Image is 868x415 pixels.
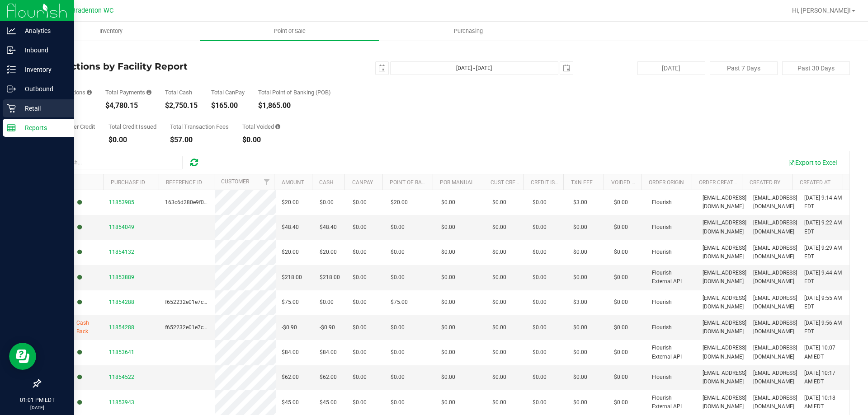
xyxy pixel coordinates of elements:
p: Retail [16,103,70,114]
span: $0.00 [614,223,628,232]
span: $0.00 [441,248,455,256]
span: $0.00 [614,398,628,407]
span: Cash Back [76,319,98,336]
span: $0.00 [353,198,367,207]
span: Flourish [652,248,672,256]
span: $0.00 [533,198,547,207]
span: $0.00 [441,298,455,307]
span: 11853889 [109,274,134,280]
a: Filter [259,174,274,190]
span: $0.00 [533,298,547,307]
span: Purchasing [442,27,495,35]
button: Export to Excel [782,155,843,170]
button: [DATE] [637,61,705,75]
span: $0.00 [353,248,367,256]
span: $48.40 [282,223,299,232]
span: f652232e01e7c2b06dbc59c994e1c985 [165,324,262,331]
p: [DATE] [4,404,70,411]
span: 11854288 [109,324,134,331]
span: $0.00 [614,273,628,282]
span: $0.00 [614,298,628,307]
span: $218.00 [282,273,302,282]
span: select [560,62,573,75]
span: [EMAIL_ADDRESS][DOMAIN_NAME] [753,244,797,261]
div: Total Payments [105,89,151,95]
span: [DATE] 10:07 AM EDT [804,344,844,361]
div: $0.00 [108,136,156,144]
span: $0.00 [391,248,405,256]
span: Flourish External API [652,344,692,361]
span: $0.00 [391,273,405,282]
div: $2,750.15 [165,102,198,109]
span: $0.00 [492,273,506,282]
span: $0.00 [353,298,367,307]
span: $0.00 [391,348,405,357]
span: $0.00 [533,348,547,357]
span: $0.00 [533,373,547,382]
span: $0.00 [533,398,547,407]
span: [EMAIL_ADDRESS][DOMAIN_NAME] [753,394,797,411]
i: Count of all successful payment transactions, possibly including voids, refunds, and cash-back fr... [87,89,92,95]
span: $0.00 [614,323,628,332]
span: Point of Sale [262,27,318,35]
a: Credit Issued [531,179,568,186]
div: $165.00 [211,102,245,109]
h4: Transactions by Facility Report [40,61,310,71]
iframe: Resource center [9,343,36,370]
p: Outbound [16,84,70,94]
i: Sum of all voided payment transaction amounts, excluding tips and transaction fees. [275,124,280,130]
span: $0.00 [441,323,455,332]
span: f652232e01e7c2b06dbc59c994e1c985 [165,299,262,305]
span: 11854288 [109,299,134,305]
span: Flourish External API [652,394,692,411]
span: [DATE] 10:18 AM EDT [804,394,844,411]
span: $0.00 [492,198,506,207]
span: $0.00 [533,248,547,256]
span: 11854522 [109,374,134,380]
span: [EMAIL_ADDRESS][DOMAIN_NAME] [753,294,797,311]
span: [EMAIL_ADDRESS][DOMAIN_NAME] [753,369,797,386]
span: [EMAIL_ADDRESS][DOMAIN_NAME] [703,369,746,386]
span: Inventory [87,27,135,35]
div: $4,780.15 [105,102,151,109]
span: $3.00 [573,198,587,207]
p: Reports [16,122,70,133]
inline-svg: Retail [7,104,16,113]
span: [DATE] 10:17 AM EDT [804,369,844,386]
span: $20.00 [320,248,337,256]
span: $0.00 [533,273,547,282]
span: $62.00 [320,373,337,382]
a: Inventory [22,22,200,41]
span: $0.00 [573,348,587,357]
a: Amount [282,179,304,186]
span: $75.00 [391,298,408,307]
a: Reference ID [166,179,202,186]
span: $0.00 [441,223,455,232]
span: $20.00 [391,198,408,207]
span: $0.00 [533,323,547,332]
inline-svg: Outbound [7,84,16,93]
a: Cash [319,179,334,186]
span: $0.00 [614,198,628,207]
a: Purchase ID [111,179,145,186]
p: Inbound [16,45,70,56]
a: Customer [221,178,249,185]
div: Total Credit Issued [108,124,156,130]
span: select [376,62,388,75]
span: Flourish External API [652,269,692,286]
span: $0.00 [492,248,506,256]
a: Cust Credit [491,179,524,186]
span: [EMAIL_ADDRESS][DOMAIN_NAME] [753,269,797,286]
span: [DATE] 9:56 AM EDT [804,319,844,336]
span: $0.00 [573,373,587,382]
span: 11853985 [109,199,134,205]
span: Flourish [652,198,672,207]
span: Flourish [652,223,672,232]
span: [DATE] 9:55 AM EDT [804,294,844,311]
a: Order Origin [649,179,684,186]
a: POB Manual [440,179,474,186]
span: $0.00 [353,273,367,282]
span: Bradenton WC [71,7,113,14]
span: $20.00 [282,248,299,256]
span: $0.00 [492,348,506,357]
